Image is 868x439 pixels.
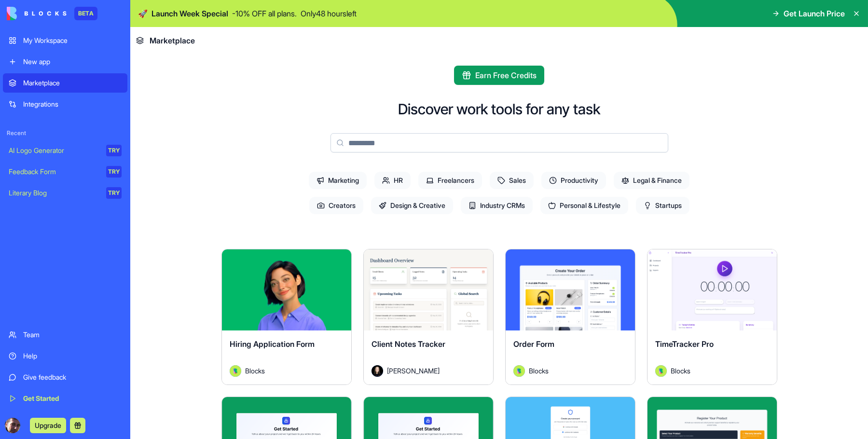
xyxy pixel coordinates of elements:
span: Launch Week Special [152,8,228,19]
span: Blocks [245,366,265,376]
span: Blocks [671,366,690,376]
span: Marketplace [150,35,195,46]
a: Team [3,325,127,344]
div: TRY [106,166,122,178]
a: Marketplace [3,73,127,93]
span: Industry CRMs [461,197,533,214]
span: 🚀 [138,8,148,19]
span: Freelancers [418,172,482,189]
span: Client Notes Tracker [372,339,445,349]
div: Literary Blog [9,188,99,198]
img: ACg8ocKTE-CH33uiSAtal3FJpIy68fJPK8uJr0VvqHhgnpXHnBadCDLCyg=s96-c [5,418,20,433]
p: - 10 % OFF all plans. [232,8,297,19]
div: Give feedback [23,372,122,382]
a: Feedback FormTRY [3,162,127,181]
div: BETA [74,7,97,20]
span: Blocks [529,366,549,376]
a: Give feedback [3,368,127,387]
a: Literary BlogTRY [3,183,127,203]
span: Personal & Lifestyle [540,197,628,214]
a: Client Notes TrackerAvatar[PERSON_NAME] [363,249,494,385]
span: Productivity [541,172,606,189]
p: Only 48 hours left [301,8,357,19]
div: Get Started [23,394,122,403]
img: Avatar [372,365,383,377]
a: Integrations [3,95,127,114]
span: HR [374,172,411,189]
a: Help [3,346,127,366]
div: AI Logo Generator [9,146,99,155]
span: Creators [309,197,363,214]
a: Get Started [3,389,127,408]
a: BETA [7,7,97,20]
span: TimeTracker Pro [655,339,714,349]
a: New app [3,52,127,71]
div: Feedback Form [9,167,99,177]
button: Earn Free Credits [454,66,544,85]
div: TRY [106,187,122,199]
img: logo [7,7,67,20]
span: Marketing [309,172,367,189]
h2: Discover work tools for any task [398,100,600,118]
span: Startups [636,197,689,214]
span: Sales [490,172,534,189]
img: Avatar [655,365,667,377]
a: Order FormAvatarBlocks [505,249,635,385]
div: Integrations [23,99,122,109]
span: Recent [3,129,127,137]
a: Hiring Application FormAvatarBlocks [221,249,352,385]
button: Upgrade [30,418,66,433]
a: AI Logo GeneratorTRY [3,141,127,160]
div: Team [23,330,122,340]
img: Avatar [230,365,241,377]
img: Avatar [513,365,525,377]
a: My Workspace [3,31,127,50]
div: My Workspace [23,36,122,45]
span: [PERSON_NAME] [387,366,440,376]
span: Order Form [513,339,554,349]
div: Marketplace [23,78,122,88]
a: Upgrade [30,420,66,430]
div: New app [23,57,122,67]
a: TimeTracker ProAvatarBlocks [647,249,777,385]
span: Earn Free Credits [475,69,537,81]
div: Help [23,351,122,361]
span: Hiring Application Form [230,339,315,349]
span: Design & Creative [371,197,453,214]
div: TRY [106,145,122,156]
span: Legal & Finance [614,172,689,189]
span: Get Launch Price [784,8,845,19]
